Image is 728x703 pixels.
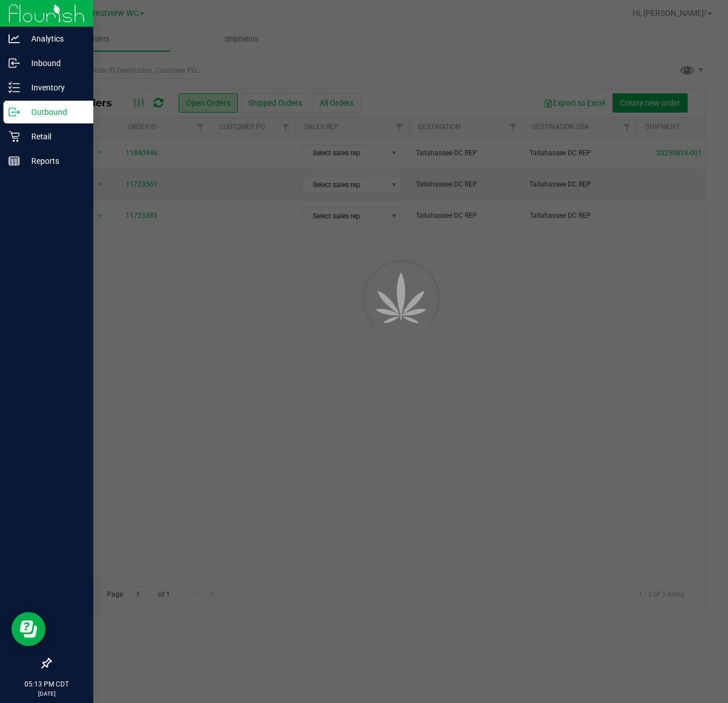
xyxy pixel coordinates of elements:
iframe: Resource center [11,612,45,646]
p: [DATE] [5,689,88,698]
inline-svg: Analytics [9,33,20,44]
inline-svg: Inbound [9,57,20,69]
p: Outbound [20,105,88,119]
inline-svg: Outbound [9,106,20,118]
inline-svg: Retail [9,131,20,142]
p: Retail [20,130,88,143]
p: Analytics [20,32,88,46]
inline-svg: Inventory [9,82,20,93]
p: Inbound [20,56,88,70]
p: Inventory [20,81,88,94]
inline-svg: Reports [9,155,20,167]
p: Reports [20,154,88,168]
p: 05:13 PM CDT [5,679,88,689]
